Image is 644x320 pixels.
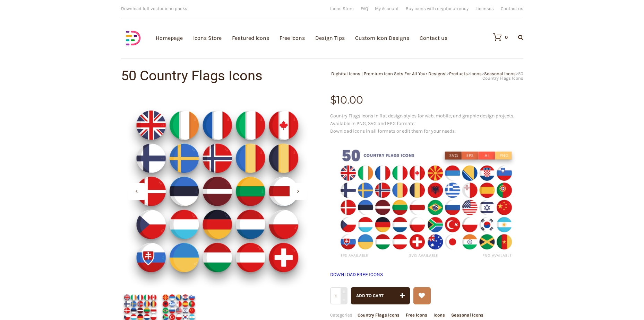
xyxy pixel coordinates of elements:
div: > > > > [322,71,523,80]
span: Add to cart [356,293,384,298]
a: Country Flags Icons [358,312,400,318]
a: My Account [375,6,399,11]
a: Seasonal Icons [451,312,483,318]
a: Icons [470,71,482,76]
a: Buy icons with cryptocurrency [406,6,469,11]
a: Products [449,71,468,76]
a: Contact us [501,6,523,11]
a: 0 [486,33,508,41]
a: Licenses [475,6,494,11]
a: Icons Store [330,6,354,11]
h1: 50 Country Flags Icons [121,69,322,83]
span: Categories [330,312,483,318]
span: Download full vector icon packs [121,6,187,11]
p: Country Flags icons in flat design styles for web, mobile, and graphic design projects. Available... [330,112,523,135]
a: Icons [433,312,445,318]
a: Seasonal Icons [484,71,516,76]
input: Qty [330,287,346,304]
img: Country Flags icons png/svg/eps [330,140,523,268]
a: FAQ [361,6,368,11]
a: Free Icons [406,312,427,318]
bdi: 10.00 [330,94,363,106]
a: Dighital Icons | Premium Icon Sets For All Your Designs! [331,71,447,76]
span: 50 Country Flags Icons [482,71,523,81]
div: 0 [505,35,508,39]
span: $ [330,94,336,106]
a: DOWNLOAD FREE ICONS [330,272,383,277]
button: Add to cart [351,287,410,304]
